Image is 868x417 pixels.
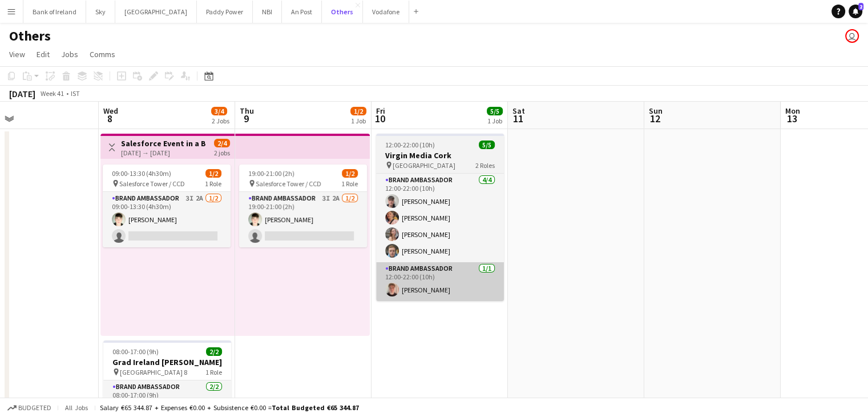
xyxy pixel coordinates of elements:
app-job-card: 12:00-22:00 (10h)5/5Virgin Media Cork [GEOGRAPHIC_DATA]2 RolesBrand Ambassador4/412:00-22:00 (10h... [376,134,504,301]
app-job-card: 19:00-21:00 (2h)1/2 Salesforce Tower / CCD1 RoleBrand Ambassador3I2A1/219:00-21:00 (2h)[PERSON_NAME] [239,165,367,247]
a: Comms [85,47,120,62]
button: Bank of Ireland [23,1,86,23]
span: 1/2 [350,107,366,115]
span: Thu [240,106,254,116]
span: Salesforce Tower / CCD [256,179,321,188]
span: Fri [376,106,385,116]
h3: Virgin Media Cork [376,150,504,161]
span: Jobs [61,49,78,59]
span: Wed [103,106,118,116]
span: Comms [90,49,115,59]
button: [GEOGRAPHIC_DATA] [115,1,197,23]
a: View [5,47,30,62]
app-job-card: 09:00-13:30 (4h30m)1/2 Salesforce Tower / CCD1 RoleBrand Ambassador3I2A1/209:00-13:30 (4h30m)[PER... [103,165,231,247]
div: [DATE] [9,88,35,99]
button: Sky [86,1,115,23]
span: 1/2 [342,169,358,178]
app-card-role: Brand Ambassador4/412:00-22:00 (10h)[PERSON_NAME][PERSON_NAME][PERSON_NAME][PERSON_NAME] [376,174,504,262]
span: 12 [647,112,663,125]
span: 13 [784,112,800,125]
span: 2 [858,3,863,10]
span: Edit [37,49,50,59]
div: Salary €65 344.87 + Expenses €0.00 + Subsistence €0.00 = [100,403,359,412]
button: NBI [253,1,282,23]
a: Jobs [56,47,83,62]
a: Edit [32,47,54,62]
span: 1 Role [205,368,222,376]
div: 2 Jobs [212,117,229,125]
app-card-role: Brand Ambassador3I2A1/219:00-21:00 (2h)[PERSON_NAME] [239,192,367,247]
span: Total Budgeted €65 344.87 [272,403,359,412]
span: 1 Role [205,179,221,188]
div: [DATE] → [DATE] [121,149,206,157]
button: Others [322,1,363,23]
span: 10 [374,112,385,125]
app-card-role: Brand Ambassador1/112:00-22:00 (10h)[PERSON_NAME] [376,262,504,301]
span: 8 [102,112,118,125]
span: [GEOGRAPHIC_DATA] [393,161,455,170]
span: Mon [785,106,800,116]
button: Vodafone [363,1,409,23]
div: 2 jobs [214,147,230,157]
app-card-role: Brand Ambassador3I2A1/209:00-13:30 (4h30m)[PERSON_NAME] [103,192,231,247]
div: IST [71,89,80,98]
div: 1 Job [351,117,366,125]
span: All jobs [63,403,90,412]
app-user-avatar: Katie Shovlin [845,29,859,43]
button: Paddy Power [197,1,253,23]
button: Budgeted [6,402,53,414]
span: Sun [649,106,663,116]
span: 5/5 [487,107,503,115]
div: 1 Job [487,117,502,125]
span: [GEOGRAPHIC_DATA] 8 [120,368,187,376]
span: 19:00-21:00 (2h) [248,169,294,178]
h3: Grad Ireland [PERSON_NAME] [103,357,231,367]
span: 08:00-17:00 (9h) [112,347,159,356]
h3: Salesforce Event in a Box [121,138,206,149]
span: Budgeted [18,404,51,412]
span: 1/2 [205,169,221,178]
span: 11 [511,112,525,125]
span: Sat [512,106,525,116]
span: 09:00-13:30 (4h30m) [112,169,171,178]
h1: Others [9,27,51,45]
span: Salesforce Tower / CCD [119,179,185,188]
span: 2/4 [214,139,230,147]
span: View [9,49,25,59]
span: 12:00-22:00 (10h) [385,141,435,149]
a: 2 [849,5,862,18]
span: 2 Roles [475,161,495,170]
span: 2/2 [206,347,222,356]
span: 5/5 [479,141,495,149]
button: An Post [282,1,322,23]
span: 3/4 [211,107,227,115]
span: Week 41 [38,89,66,98]
span: 9 [238,112,254,125]
span: 1 Role [341,179,358,188]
